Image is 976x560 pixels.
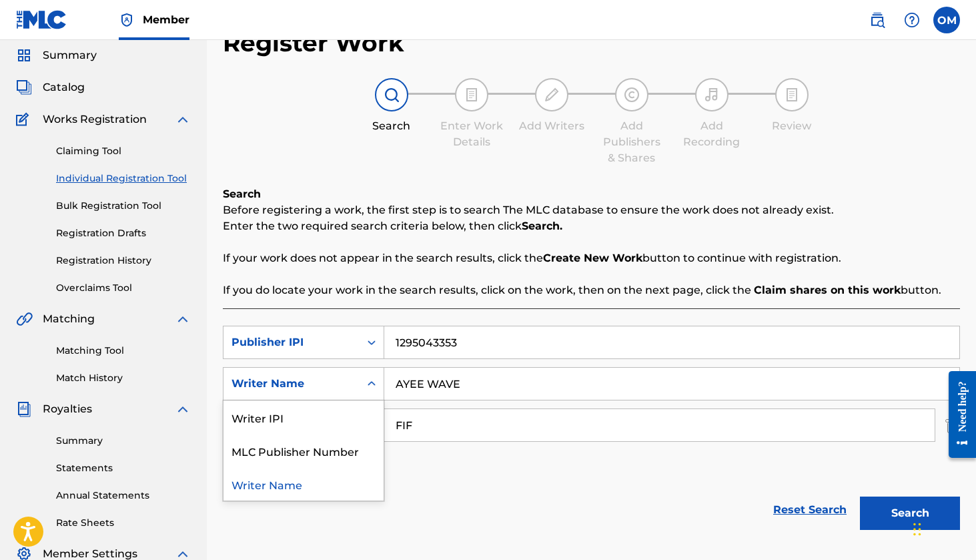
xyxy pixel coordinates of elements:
[939,360,976,470] iframe: Resource Center
[223,282,960,298] p: If you do locate your work in the search results, click on the work, then on the next page, click...
[544,87,560,103] img: step indicator icon for Add Writers
[56,371,191,385] a: Match History
[518,118,585,134] div: Add Writers
[754,284,901,296] strong: Claim shares on this work
[223,188,261,200] b: Search
[43,111,147,127] span: Works Registration
[767,495,853,525] a: Reset Search
[384,87,400,103] img: step indicator icon for Search
[16,401,32,417] img: Royalties
[16,311,33,327] img: Matching
[522,220,562,232] strong: Search.
[223,202,960,218] p: Before registering a work, the first step is to search The MLC database to ensure the work does n...
[624,87,640,103] img: step indicator icon for Add Publishers & Shares
[56,199,191,213] a: Bulk Registration Tool
[904,12,920,28] img: help
[16,10,67,29] img: MLC Logo
[56,254,191,268] a: Registration History
[913,509,921,549] div: Drag
[56,226,191,240] a: Registration Drafts
[56,344,191,358] a: Matching Tool
[223,28,404,58] h2: Register Work
[223,326,960,537] form: Search Form
[16,47,97,63] a: SummarySummary
[231,376,352,392] div: Writer Name
[43,401,92,417] span: Royalties
[56,516,191,530] a: Rate Sheets
[223,467,384,501] div: Writer Name
[16,79,32,95] img: Catalog
[56,172,191,186] a: Individual Registration Tool
[869,12,885,28] img: search
[43,79,85,95] span: Catalog
[175,111,191,127] img: expand
[860,497,960,530] button: Search
[143,12,189,27] span: Member
[16,47,32,63] img: Summary
[56,489,191,503] a: Annual Statements
[56,281,191,295] a: Overclaims Tool
[16,111,33,127] img: Works Registration
[16,79,85,95] a: CatalogCatalog
[223,218,960,234] p: Enter the two required search criteria below, then click
[119,12,135,28] img: Top Rightsholder
[223,250,960,266] p: If your work does not appear in the search results, click the button to continue with registration.
[909,496,976,560] iframe: Chat Widget
[56,461,191,475] a: Statements
[231,334,352,350] div: Publisher IPI
[223,400,384,434] div: Writer IPI
[899,7,925,33] div: Help
[704,87,720,103] img: step indicator icon for Add Recording
[543,252,642,264] strong: Create New Work
[43,311,95,327] span: Matching
[223,434,384,467] div: MLC Publisher Number
[864,7,891,33] a: Public Search
[678,118,745,150] div: Add Recording
[598,118,665,166] div: Add Publishers & Shares
[759,118,825,134] div: Review
[464,87,480,103] img: step indicator icon for Enter Work Details
[43,47,97,63] span: Summary
[438,118,505,150] div: Enter Work Details
[784,87,800,103] img: step indicator icon for Review
[175,311,191,327] img: expand
[358,118,425,134] div: Search
[56,434,191,448] a: Summary
[175,401,191,417] img: expand
[56,144,191,158] a: Claiming Tool
[933,7,960,33] div: User Menu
